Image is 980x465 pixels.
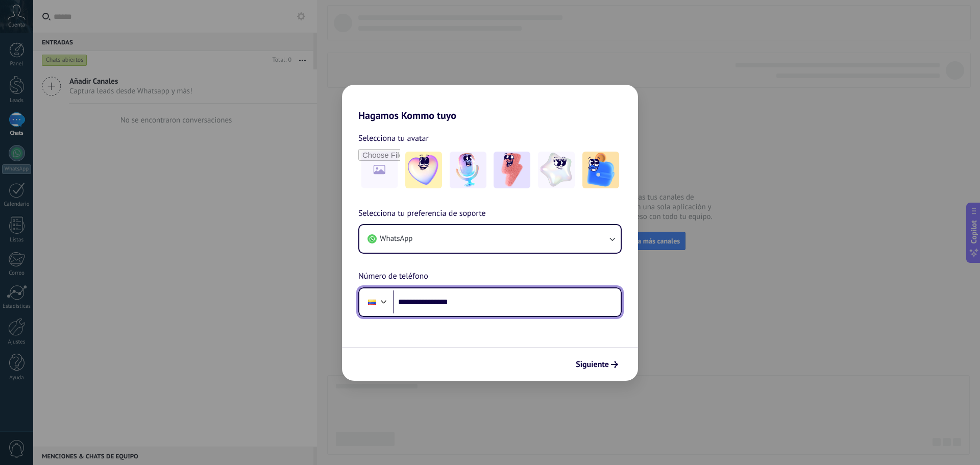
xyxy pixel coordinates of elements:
[342,85,638,121] h2: Hagamos Kommo tuyo
[358,207,486,221] span: Selecciona tu preferencia de soporte
[576,361,609,368] span: Siguiente
[494,152,530,188] img: -3.jpeg
[571,356,623,373] button: Siguiente
[450,152,486,188] img: -2.jpeg
[358,270,428,283] span: Número de teléfono
[582,152,619,188] img: -5.jpeg
[380,234,412,244] span: WhatsApp
[362,291,382,313] div: Colombia: + 57
[359,225,621,253] button: WhatsApp
[358,132,429,145] span: Selecciona tu avatar
[405,152,442,188] img: -1.jpeg
[538,152,575,188] img: -4.jpeg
